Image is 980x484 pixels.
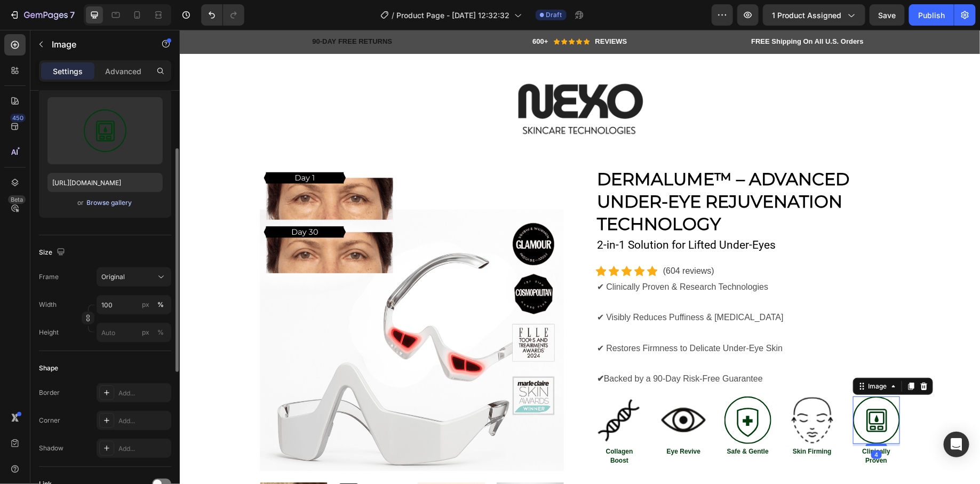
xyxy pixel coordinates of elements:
[687,352,710,361] div: Image
[53,66,83,77] p: Settings
[39,272,59,282] label: Frame
[397,10,510,21] span: Product Page - [DATE] 12:32:32
[39,328,59,337] label: Height
[87,198,132,208] div: Browse gallery
[52,38,142,51] p: Image
[97,267,171,287] button: Original
[483,235,535,248] p: (604 reviews)
[97,295,171,314] input: px%
[417,207,719,224] p: 2-in-1 Solution for Lifted Under-Eyes
[201,4,244,26] div: Undo/Redo
[352,6,369,18] h2: 600+
[417,314,603,323] span: ✔ Restores Firmness to Delicate Under-Eye Skin
[39,388,60,398] div: Border
[468,453,524,478] div: $139.00
[118,388,169,398] div: Add...
[416,137,720,206] a: DermaLume™ – Advanced Under-Eye Rejuvenation Technology
[763,4,865,26] button: 1 product assigned
[139,298,152,311] button: %
[157,300,164,310] div: %
[417,283,604,292] span: ✔ Visibly Reduces Puffiness & [MEDICAL_DATA]
[909,4,954,26] button: Publish
[609,367,656,414] img: gempages_579627086029783636-669da0e2-af93-4e6e-826e-b44117877436.png
[139,326,152,339] button: %
[118,444,169,454] div: Add...
[487,418,521,425] strong: Eye Revive
[39,300,57,310] label: Width
[870,4,905,26] button: Save
[131,6,213,18] h2: 90-DAY FREE RETURNS
[39,245,67,260] div: Size
[336,39,464,110] img: gempages_579627086029783636-c070e319-9613-4c7c-8cb9-a4213835f06a.png
[691,420,702,429] div: 4
[10,114,26,122] div: 450
[101,272,125,282] span: Original
[673,367,720,414] img: gempages_579627086029783636-f669ed53-55b7-4914-941b-3220e6da0e40.svg
[142,300,149,310] div: px
[570,6,684,18] h2: FREE Shipping On All U.S. Orders
[417,252,588,261] span: ✔ Clinically Proven & Research Technologies
[918,10,945,21] div: Publish
[772,10,841,21] span: 1 product assigned
[545,367,592,414] img: gempages_579627086029783636-158db86b-75e8-4053-8cc6-5944e12337ba.svg
[97,323,171,342] input: px%
[70,9,75,21] p: 7
[879,11,896,20] span: Save
[142,328,149,337] div: px
[416,7,448,17] p: REVIEWS
[416,453,464,478] div: $79.00
[157,328,164,337] div: %
[47,173,163,192] input: https://example.com/image.jpg
[417,344,583,353] span: Backed by a 90-Day Risk-Free Guarantee
[86,197,133,208] button: Browse gallery
[613,418,652,425] strong: Skin Firming
[105,66,141,77] p: Advanced
[39,363,58,373] div: Shape
[180,30,980,484] iframe: Design area
[392,10,395,21] span: /
[8,195,26,204] div: Beta
[154,326,167,339] button: px
[944,432,969,457] div: Open Intercom Messenger
[39,443,63,453] div: Shadow
[682,418,711,434] strong: Clinically Proven
[417,344,424,353] strong: ✔
[39,416,60,425] div: Corner
[154,298,167,311] button: px
[118,416,169,426] div: Add...
[84,109,126,152] img: preview-image
[547,418,589,425] strong: Safe & Gentle
[4,4,79,26] button: 7
[416,367,463,414] img: gempages_579627086029783636-a5b9f6ad-49c5-438f-b613-051bcef71a7e.png
[546,10,562,20] span: Draft
[78,196,84,209] span: or
[426,418,453,434] strong: Collagen Boost
[480,367,527,414] img: gempages_579627086029783636-042507dc-58bb-47ef-9f3b-766776d981f3.png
